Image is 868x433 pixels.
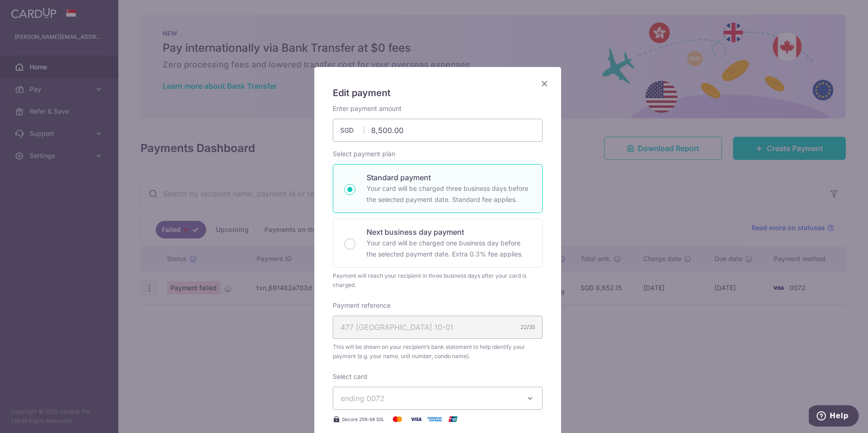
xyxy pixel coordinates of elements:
img: Visa [407,414,425,425]
img: UnionPay [444,414,462,425]
span: This will be shown on your recipient’s bank statement to help identify your payment (e.g. your na... [333,342,543,361]
span: ending 0072 [341,394,385,403]
img: Mastercard [388,414,407,425]
span: SGD [340,126,364,135]
p: Your card will be charged three business days before the selected payment date. Standard fee appl... [367,183,531,205]
p: Standard payment [367,172,531,183]
p: Next business day payment [367,226,531,238]
img: American Express [425,414,444,425]
iframe: Opens a widget where you can find more information [809,405,859,428]
label: Payment reference [333,301,391,310]
h5: Edit payment [333,85,543,100]
button: ending 0072 [333,387,543,410]
p: Your card will be charged one business day before the selected payment date. Extra 0.3% fee applies. [367,238,531,260]
input: 0.00 [333,119,543,142]
span: Secure 256-bit SSL [342,415,385,423]
div: 22/35 [520,323,535,332]
div: Payment will reach your recipient in three business days after your card is charged. [333,271,543,290]
label: Select payment plan [333,149,395,159]
button: Close [539,78,550,89]
label: Select card [333,372,367,381]
label: Enter payment amount [333,104,402,113]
